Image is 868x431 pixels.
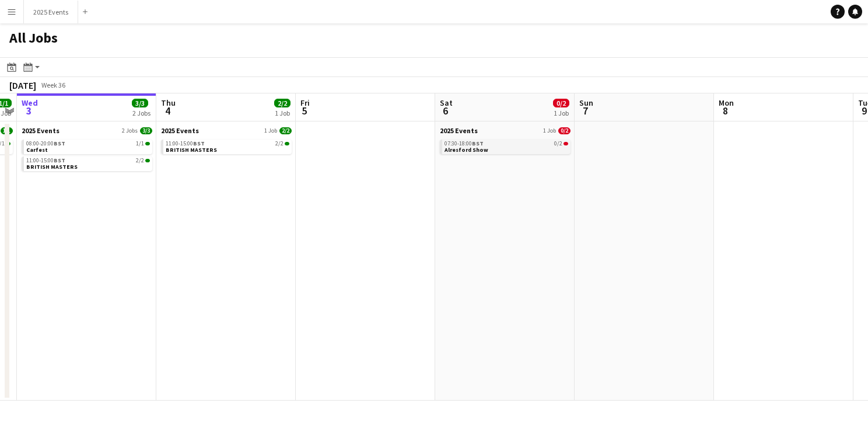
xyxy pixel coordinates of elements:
[444,146,488,154] span: Alresford Show
[159,104,176,117] span: 4
[132,109,150,117] div: 2 Jobs
[26,141,65,147] span: 08:00-20:00
[438,104,453,117] span: 6
[554,141,562,147] span: 0/2
[26,146,48,154] span: Carfest
[543,127,556,134] span: 1 Job
[472,140,484,147] span: BST
[166,140,289,153] a: 11:00-15:00BST2/2BRITISH MASTERS
[279,127,292,134] span: 2/2
[9,79,36,91] div: [DATE]
[122,127,138,134] span: 2 Jobs
[54,140,65,147] span: BST
[299,104,310,117] span: 5
[161,126,292,135] a: 2025 Events1 Job2/2
[577,104,593,117] span: 7
[440,126,570,157] div: 2025 Events1 Job0/207:30-18:00BST0/2Alresford Show
[275,109,290,117] div: 1 Job
[54,157,65,164] span: BST
[22,98,38,108] span: Wed
[193,140,205,147] span: BST
[161,126,292,157] div: 2025 Events1 Job2/211:00-15:00BST2/2BRITISH MASTERS
[166,146,217,154] span: BRITISH MASTERS
[20,104,38,117] span: 3
[22,126,60,135] span: 2025 Events
[1,127,13,134] span: 1/1
[274,99,290,107] span: 2/2
[166,141,205,147] span: 11:00-15:00
[717,104,734,117] span: 8
[26,163,78,171] span: BRITISH MASTERS
[161,126,199,135] span: 2025 Events
[554,109,569,117] div: 1 Job
[440,98,453,108] span: Sat
[132,99,148,107] span: 3/3
[553,99,569,107] span: 0/2
[719,98,734,108] span: Mon
[264,127,277,134] span: 1 Job
[140,127,152,134] span: 3/3
[285,142,289,145] span: 2/2
[563,142,568,145] span: 0/2
[22,126,152,135] a: 2025 Events2 Jobs3/3
[26,157,150,170] a: 11:00-15:00BST2/2BRITISH MASTERS
[22,126,152,173] div: 2025 Events2 Jobs3/308:00-20:00BST1/1Carfest11:00-15:00BST2/2BRITISH MASTERS
[145,142,150,145] span: 1/1
[145,159,150,162] span: 2/2
[38,81,68,89] span: Week 36
[300,98,310,108] span: Fri
[444,140,568,153] a: 07:30-18:00BST0/2Alresford Show
[136,141,144,147] span: 1/1
[26,158,65,164] span: 11:00-15:00
[579,98,593,108] span: Sun
[444,141,484,147] span: 07:30-18:00
[275,141,283,147] span: 2/2
[440,126,478,135] span: 2025 Events
[26,140,150,153] a: 08:00-20:00BST1/1Carfest
[440,126,570,135] a: 2025 Events1 Job0/2
[161,98,176,108] span: Thu
[136,158,144,164] span: 2/2
[558,127,570,134] span: 0/2
[24,1,78,23] button: 2025 Events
